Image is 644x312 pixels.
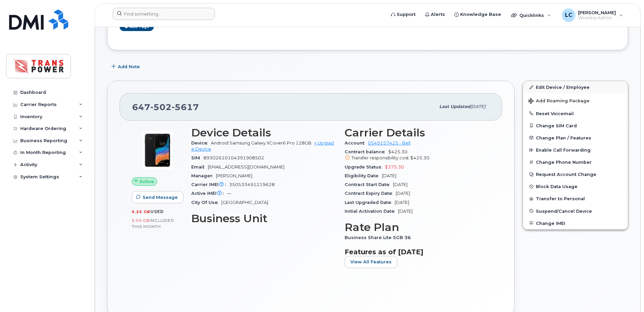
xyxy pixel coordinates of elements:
span: 350533491219628 [229,182,275,187]
span: City Of Use [191,200,221,205]
a: Knowledge Base [450,8,506,21]
span: $425.30 [410,155,429,160]
span: Active IMEI [191,191,227,196]
span: Send Message [143,194,178,201]
h3: Carrier Details [345,127,490,139]
span: [PERSON_NAME] [578,10,616,15]
span: Carrier IMEI [191,182,229,187]
span: Add Note [118,63,140,70]
span: Add Roaming Package [528,98,590,105]
span: [DATE] [396,191,410,196]
span: SIM [191,155,203,160]
span: Change Plan / Features [536,135,591,140]
span: [GEOGRAPHIC_DATA] [221,200,268,205]
a: Edit Device / Employee [523,81,628,93]
span: Alerts [431,11,445,18]
span: LC [565,11,572,19]
span: 5617 [172,102,199,112]
span: Upgrade Status [345,164,385,170]
span: Last Upgraded Date [345,200,395,205]
span: $425.30 [345,149,490,161]
span: Initial Activation Date [345,209,398,214]
span: Suspend/Cancel Device [536,208,592,213]
a: Alerts [420,8,450,21]
span: Last updated [439,104,470,109]
span: 647 [132,102,199,112]
span: Eligibility Date [345,173,382,178]
span: Enable Call Forwarding [536,148,591,153]
button: Change Plan / Features [523,132,628,144]
span: 5.25 GB [132,209,150,214]
button: Change SIM Card [523,120,628,132]
img: image20231002-3703462-133h4rb.jpeg [137,130,178,171]
span: Wireless Admin [578,15,616,21]
button: View All Features [345,256,397,268]
span: Account [345,140,368,146]
span: 5.00 GB [132,218,150,223]
span: [DATE] [470,104,486,109]
span: Quicklinks [519,12,544,18]
span: Business Share Lite 5GB 36 [345,235,414,240]
button: Change IMEI [523,217,628,229]
button: Add Roaming Package [523,94,628,107]
span: View All Features [350,259,392,265]
button: Send Message [132,191,183,203]
button: Change Phone Number [523,156,628,168]
span: Contract Start Date [345,182,393,187]
button: Transfer to Personal [523,192,628,205]
button: Reset Voicemail [523,107,628,120]
span: Transfer responsibility cost [351,155,409,160]
span: Device [191,140,211,146]
span: $375.30 [385,164,404,170]
button: Add Note [107,60,146,73]
span: [EMAIL_ADDRESS][DOMAIN_NAME] [208,164,284,170]
button: Enable Call Forwarding [523,144,628,156]
span: [DATE] [393,182,407,187]
span: — [227,191,231,196]
button: Suspend/Cancel Device [523,205,628,217]
h3: Rate Plan [345,221,490,233]
span: Contract Expiry Date [345,191,396,196]
h3: Business Unit [191,212,337,225]
span: included this month [132,218,174,229]
span: Manager [191,173,216,178]
span: 89302610104391908502 [203,155,264,160]
span: Support [397,11,416,18]
span: 502 [150,102,172,112]
span: Android Samsung Galaxy XCover6 Pro 128GB [211,140,312,146]
h3: Device Details [191,127,337,139]
a: 0549157425 - Bell [368,140,411,146]
div: Liam Crichton [557,8,628,22]
span: Contract balance [345,149,388,154]
div: Quicklinks [506,8,556,22]
span: Knowledge Base [460,11,501,18]
span: Email [191,164,208,170]
button: Request Account Change [523,168,628,180]
span: Active [140,178,154,185]
input: Find something... [113,8,215,20]
span: [DATE] [382,173,396,178]
button: Block Data Usage [523,180,628,192]
span: [PERSON_NAME] [216,173,252,178]
span: [DATE] [395,200,409,205]
span: used [150,209,164,214]
h3: Features as of [DATE] [345,248,490,256]
span: [DATE] [398,209,413,214]
a: Support [386,8,420,21]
